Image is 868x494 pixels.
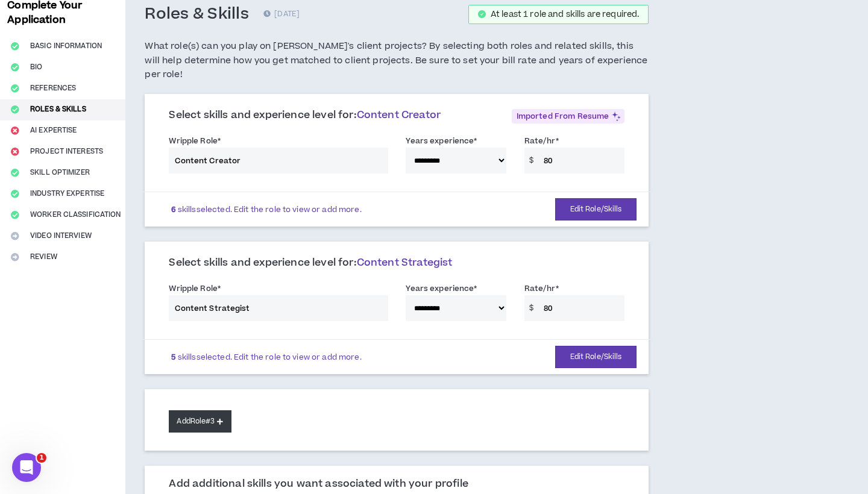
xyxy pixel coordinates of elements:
[357,108,441,122] span: Content Creator
[357,255,453,270] span: Content Strategist
[145,39,649,82] h5: What role(s) can you play on [PERSON_NAME]'s client projects? By selecting both roles and related...
[555,198,637,220] button: Edit Role/Skills
[169,255,452,270] span: Select skills and experience level for:
[169,410,231,433] button: AddRole#3
[169,108,441,122] span: Select skills and experience level for:
[263,8,300,20] p: [DATE]
[171,352,175,363] b: 5
[555,346,637,368] button: Edit Role/Skills
[491,10,640,19] div: At least 1 role and skills are required.
[145,4,249,25] h3: Roles & Skills
[171,204,175,215] b: 6
[169,478,468,491] h3: Add additional skills you want associated with your profile
[37,453,46,463] span: 1
[171,205,361,214] p: skills selected. Edit the role to view or add more.
[478,10,486,18] span: check-circle
[171,352,361,362] p: skills selected. Edit the role to view or add more.
[512,109,625,123] p: Imported From Resume
[12,453,41,482] iframe: Intercom live chat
